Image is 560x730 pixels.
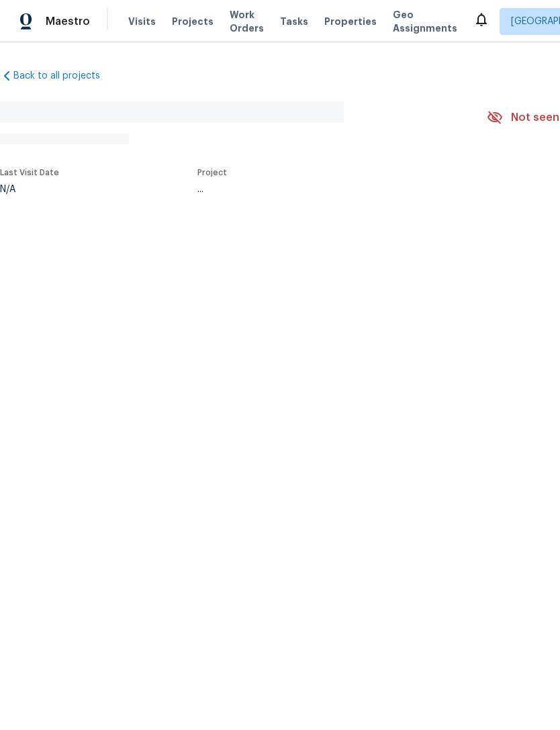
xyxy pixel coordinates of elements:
[230,8,264,35] span: Work Orders
[280,17,308,26] span: Tasks
[324,15,377,28] span: Properties
[172,15,214,28] span: Projects
[393,8,457,35] span: Geo Assignments
[46,15,90,28] span: Maestro
[197,185,455,194] div: ...
[197,169,227,177] span: Project
[128,15,156,28] span: Visits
